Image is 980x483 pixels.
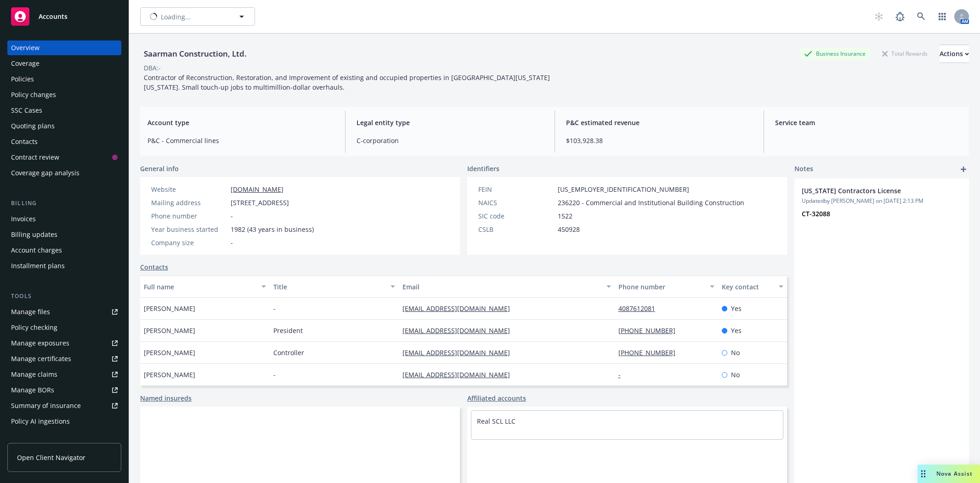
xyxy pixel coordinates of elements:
span: Contractor of Reconstruction, Restoration, and Improvement of existing and occupied properties in... [144,73,550,92]
a: Accounts [7,4,121,29]
span: Open Client Navigator [17,453,85,462]
span: Identifiers [467,164,499,173]
a: Switch app [933,7,952,26]
span: [PERSON_NAME] [144,326,195,335]
div: Summary of insurance [11,398,81,413]
div: Contract review [11,150,59,165]
span: No [731,348,740,357]
div: Overview [11,40,40,55]
div: Actions [940,45,969,63]
div: Invoices [11,212,36,226]
span: [US_STATE] Contractors License [802,186,938,195]
div: SIC code [478,211,554,221]
a: [EMAIL_ADDRESS][DOMAIN_NAME] [402,348,517,357]
span: [PERSON_NAME] [144,370,195,379]
button: Title [270,276,399,298]
span: - [273,370,276,379]
strong: CT-32088 [802,209,830,218]
div: Quoting plans [11,119,55,133]
button: Actions [940,45,969,63]
span: $103,928.38 [566,136,753,145]
span: 450928 [558,224,580,234]
span: 236220 - Commercial and Institutional Building Construction [558,198,744,207]
div: Mailing address [151,198,227,207]
a: Manage exposures [7,336,121,351]
div: Manage exposures [11,336,69,351]
div: Billing updates [11,227,57,242]
a: 4087612081 [618,304,663,313]
div: Email [402,282,600,292]
span: Nova Assist [936,470,973,477]
a: Policies [7,72,121,86]
span: Yes [731,326,742,335]
button: Nova Assist [918,465,980,483]
span: - [273,304,276,313]
div: Policies [11,72,34,86]
span: [PERSON_NAME] [144,348,195,357]
span: [STREET_ADDRESS] [231,198,289,207]
a: Overview [7,40,121,55]
span: Legal entity type [357,118,543,127]
a: Start snowing [870,7,888,26]
div: Manage claims [11,367,57,382]
a: Contacts [140,262,168,272]
a: Billing updates [7,227,121,242]
div: Year business started [151,224,227,234]
button: Phone number [615,276,718,298]
button: Key contact [718,276,787,298]
div: Company size [151,238,227,247]
a: Policy checking [7,320,121,335]
a: Contacts [7,134,121,149]
div: CSLB [478,224,554,234]
div: FEIN [478,184,554,194]
a: Summary of insurance [7,398,121,413]
span: Notes [794,164,813,175]
span: - [231,238,233,247]
div: Phone number [618,282,704,292]
a: Manage claims [7,367,121,382]
div: Policy changes [11,87,56,102]
a: Manage BORs [7,383,121,397]
span: [PERSON_NAME] [144,304,195,313]
div: Contacts [11,134,38,149]
a: SSC Cases [7,103,121,118]
span: Yes [731,304,742,313]
div: Phone number [151,211,227,221]
div: Saarman Construction, Ltd. [140,48,250,60]
div: [US_STATE] Contractors LicenseUpdatedby [PERSON_NAME] on [DATE] 2:13 PMCT-32088 [794,178,969,226]
span: P&C estimated revenue [566,118,753,127]
a: Quoting plans [7,119,121,133]
div: SSC Cases [11,103,42,118]
a: Coverage [7,56,121,71]
span: [US_EMPLOYER_IDENTIFICATION_NUMBER] [558,184,689,194]
div: Manage certificates [11,351,71,366]
div: Billing [7,199,121,208]
a: [EMAIL_ADDRESS][DOMAIN_NAME] [402,304,517,313]
button: Email [399,276,614,298]
div: Full name [144,282,256,292]
span: C-corporation [357,136,543,145]
div: Business Insurance [799,48,870,59]
a: [PHONE_NUMBER] [618,348,683,357]
a: Coverage gap analysis [7,166,121,180]
a: Manage certificates [7,351,121,366]
span: President [273,326,303,335]
button: Full name [140,276,270,298]
div: Manage files [11,305,50,319]
span: Accounts [39,13,68,20]
span: Controller [273,348,304,357]
div: Website [151,184,227,194]
a: Manage files [7,305,121,319]
div: Tools [7,292,121,301]
a: Contract review [7,150,121,165]
div: Installment plans [11,259,65,273]
a: [EMAIL_ADDRESS][DOMAIN_NAME] [402,370,517,379]
div: Key contact [722,282,773,292]
span: Account type [147,118,334,127]
div: Account charges [11,243,62,258]
span: Loading... [161,12,191,22]
a: [EMAIL_ADDRESS][DOMAIN_NAME] [402,326,517,335]
div: DBA: - [144,63,161,73]
span: General info [140,164,179,173]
